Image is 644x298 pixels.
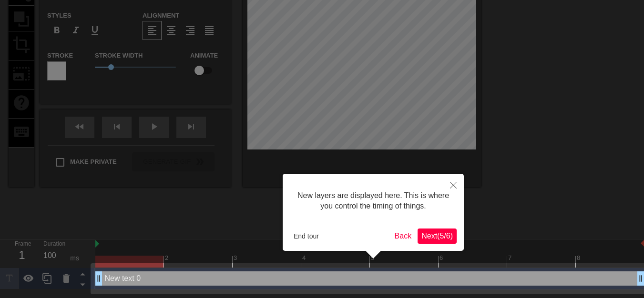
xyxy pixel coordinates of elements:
[290,181,457,221] div: New layers are displayed here. This is where you control the timing of things.
[418,228,457,244] button: Next
[443,174,464,196] button: Close
[290,229,323,243] button: End tour
[391,228,416,244] button: Back
[421,232,453,240] span: Next ( 5 / 6 )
